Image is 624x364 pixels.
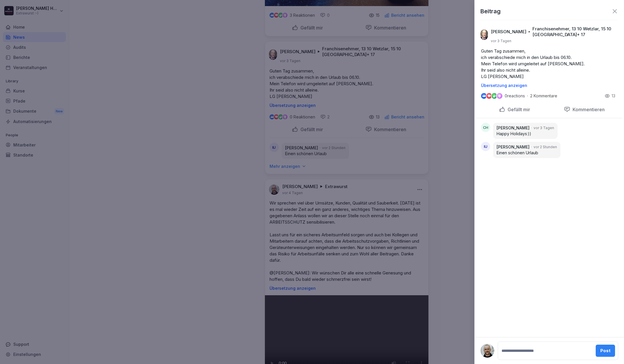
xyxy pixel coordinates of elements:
[505,107,530,112] p: Gefällt mir
[481,83,618,88] p: Übersetzung anzeigen
[612,93,615,99] p: 13
[570,107,605,112] p: Kommentieren
[497,150,557,156] p: Einen schönen Urlaub
[491,29,526,35] p: [PERSON_NAME]
[491,39,511,43] p: vor 3 Tagen
[600,348,610,354] div: Post
[497,125,530,131] p: [PERSON_NAME]
[532,26,615,38] p: Franchisenehmer, 13 10 Wetzlar, 15 10 [GEOGRAPHIC_DATA] + 17
[530,94,562,98] p: 2 Kommentare
[480,344,494,358] img: k5nlqdpwapsdgj89rsfbt2s8.png
[534,125,554,131] p: vor 3 Tagen
[481,48,618,80] p: Guten Tag zusammen, ich verabschiede mich in den Urlaub bis 06.10. Mein Telefon wird umgeleitet a...
[596,345,615,357] button: Post
[534,144,557,150] p: vor 2 Stunden
[481,142,490,151] div: IU
[480,29,488,40] img: f4fyfhbhdu0xtcfs970xijct.png
[480,7,501,16] p: Beitrag
[481,123,490,132] div: CH
[505,94,525,98] p: 0 reactions
[497,144,530,150] p: [PERSON_NAME]
[497,131,554,137] p: Happy Holidays:))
